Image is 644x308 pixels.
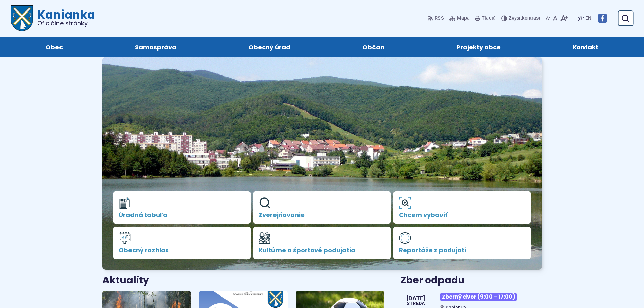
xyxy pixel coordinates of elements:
a: Projekty obce [427,37,530,57]
span: Obecný úrad [248,37,290,57]
button: Tlačiť [474,11,496,25]
span: Mapa [457,14,470,22]
span: Chcem vybaviť [399,212,526,218]
a: Kultúrne a športové podujatia [253,227,391,259]
button: Zväčšiť veľkosť písma [559,11,569,25]
h3: Zber odpadu [401,275,542,286]
span: streda [407,301,425,306]
span: RSS [435,14,444,22]
span: Samospráva [135,37,176,57]
a: EN [584,14,593,22]
span: Občan [362,37,384,57]
a: Obecný rozhlas [113,227,251,259]
a: Chcem vybaviť [393,191,531,224]
span: Kontakt [573,37,598,57]
span: kontrast [509,16,540,21]
span: Kultúrne a športové podujatia [259,247,385,254]
span: Zverejňovanie [259,212,385,218]
button: Zmenšiť veľkosť písma [544,11,552,25]
img: Prejsť na Facebook stránku [598,14,607,23]
span: Zberný dvor (9:00 – 17:00) [440,293,517,301]
span: Projekty obce [456,37,501,57]
a: RSS [428,11,445,25]
button: Nastaviť pôvodnú veľkosť písma [552,11,559,25]
button: Zvýšiťkontrast [501,11,542,25]
h3: Aktuality [102,275,149,286]
span: Úradná tabuľa [119,212,245,218]
a: Kontakt [544,37,628,57]
span: Reportáže z podujatí [399,247,526,254]
a: Reportáže z podujatí [393,227,531,259]
a: Zverejňovanie [253,191,391,224]
a: Logo Kanianka, prejsť na domovskú stránku. [11,5,95,31]
span: [DATE] [407,295,425,301]
span: Obecný rozhlas [119,247,245,254]
a: Mapa [448,11,471,25]
span: Zvýšiť [509,15,522,21]
span: EN [585,14,591,22]
a: Samospráva [105,37,206,57]
h1: Kanianka [33,9,95,26]
img: Prejsť na domovskú stránku [11,5,33,31]
a: Obec [16,37,92,57]
span: Tlačiť [482,16,495,21]
span: Oficiálne stránky [37,20,95,26]
span: Obec [46,37,63,57]
a: Občan [333,37,414,57]
a: Úradná tabuľa [113,191,251,224]
a: Obecný úrad [219,37,319,57]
